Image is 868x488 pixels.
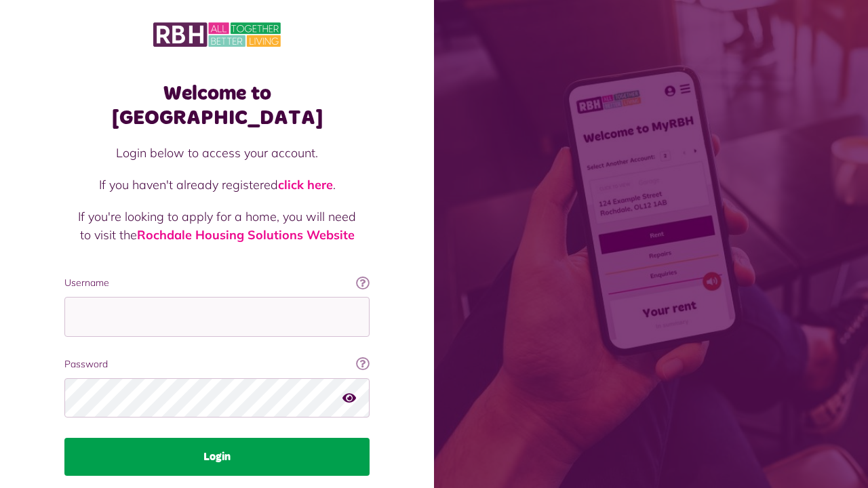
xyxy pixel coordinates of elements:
[278,177,333,192] a: click here
[153,20,281,49] img: MyRBH
[64,357,370,371] label: Password
[64,438,370,476] button: Login
[64,81,370,130] h1: Welcome to [GEOGRAPHIC_DATA]
[78,207,356,244] p: If you're looking to apply for a home, you will need to visit the
[137,227,355,243] a: Rochdale Housing Solutions Website
[78,144,356,162] p: Login below to access your account.
[78,176,356,194] p: If you haven't already registered .
[64,276,370,290] label: Username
